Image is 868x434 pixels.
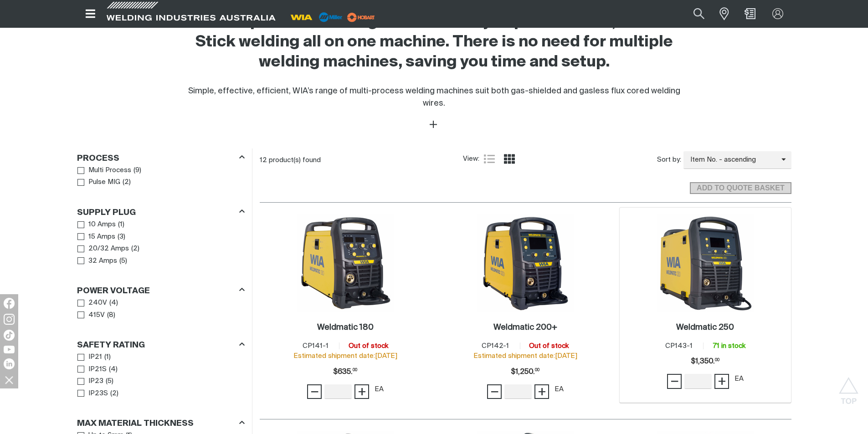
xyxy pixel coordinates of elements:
img: Instagram [4,314,15,325]
div: Power Voltage [77,285,245,297]
span: Simple, effective, efficient, WIA’s range of multi-process welding machines suit both gas-shielde... [188,87,680,107]
h3: Power Voltage [77,286,150,296]
h3: Process [77,153,119,164]
img: LinkedIn [4,358,15,369]
span: Sort by: [657,155,681,165]
img: Weldmatic 250 [657,214,754,312]
a: 15 Amps [77,231,116,243]
span: 20/32 Amps [88,244,129,254]
a: Shopping cart (0 product(s)) [743,8,757,19]
a: 32 Amps [77,255,118,267]
span: 15 Amps [88,232,115,242]
span: $635. [333,363,357,381]
img: miller [344,10,378,24]
span: 32 Amps [88,256,117,266]
span: + [538,384,546,399]
a: IP23S [77,388,108,400]
h2: Weldmatic 200+ [493,323,557,332]
img: hide socials [1,372,17,388]
img: TikTok [4,330,15,341]
div: Process [77,152,245,164]
sup: 00 [353,368,357,372]
span: Pulse MIG [88,177,120,188]
button: Add selected products to the shopping cart [690,182,791,194]
img: Weldmatic 200+ [477,214,574,312]
span: ( 1 ) [118,220,124,230]
span: ( 2 ) [123,177,131,188]
section: Product list controls [260,148,791,172]
span: ( 9 ) [134,165,141,176]
ul: Power Voltage [77,297,244,321]
span: ( 1 ) [104,352,111,363]
div: EA [375,384,384,395]
span: ( 5 ) [119,256,127,266]
div: EA [555,384,564,395]
span: $1,250. [511,363,539,381]
a: IP21 [77,351,103,363]
span: − [670,373,679,389]
div: EA [734,374,744,384]
span: ( 5 ) [106,376,113,387]
a: Weldmatic 200+ [493,322,557,333]
span: product(s) found [269,157,321,163]
a: Pulse MIG [77,176,121,189]
a: IP23 [77,375,104,388]
ul: Supply Plug [77,219,244,267]
button: Scroll to top [838,377,859,398]
span: 10 Amps [88,220,116,230]
div: Safety Rating [77,339,245,351]
a: 240V [77,297,108,309]
span: CP143-1 [665,342,693,349]
a: Multi Process [77,164,132,177]
span: − [310,384,319,399]
ul: Process [77,164,244,189]
span: + [358,384,366,399]
a: Weldmatic 250 [676,322,734,333]
div: 12 [260,156,463,165]
span: 415V [88,310,105,321]
span: ( 2 ) [110,388,118,399]
span: Estimated shipment date: [DATE] [293,352,397,359]
sup: 00 [715,358,719,362]
sup: 00 [535,368,539,372]
a: 20/32 Amps [77,243,129,255]
span: View: [463,154,479,164]
div: Price [333,363,357,381]
img: Facebook [4,298,15,309]
span: 71 in stock [713,342,745,349]
span: 240V [88,298,107,308]
span: ( 2 ) [131,244,139,254]
a: miller [344,14,378,20]
div: Supply Plug [77,206,245,218]
div: Price [511,363,539,381]
a: Weldmatic 180 [317,322,374,333]
h2: Weldmatic 250 [676,323,734,332]
span: ( 4 ) [109,364,118,375]
span: Out of stock [529,342,569,349]
span: ( 3 ) [118,232,125,242]
span: $1,350. [691,352,719,371]
a: List view [484,153,495,164]
span: Out of stock [349,342,388,349]
a: 415V [77,309,105,322]
span: ( 8 ) [107,310,115,321]
span: + [718,373,726,389]
span: CP141-1 [303,342,329,349]
input: Product name or item number... [672,4,714,24]
span: Estimated shipment date: [DATE] [473,352,577,359]
a: IP21S [77,363,107,376]
div: Max Material Thickness [77,417,245,429]
h2: Weldmatic 180 [317,323,374,332]
span: ADD TO QUOTE BASKET [691,182,790,194]
span: IP23 [88,376,103,387]
span: IP21 [88,352,102,363]
h2: A multi-process welding machine lets you perform MIG, TIG and Stick welding all on one machine. T... [177,12,691,72]
span: IP21S [88,364,107,375]
span: − [490,384,499,399]
img: Weldmatic 180 [297,214,394,312]
span: Multi Process [88,165,131,176]
img: YouTube [4,346,15,353]
span: CP142-1 [482,342,509,349]
h3: Max Material Thickness [77,419,194,429]
span: ( 4 ) [109,298,118,308]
